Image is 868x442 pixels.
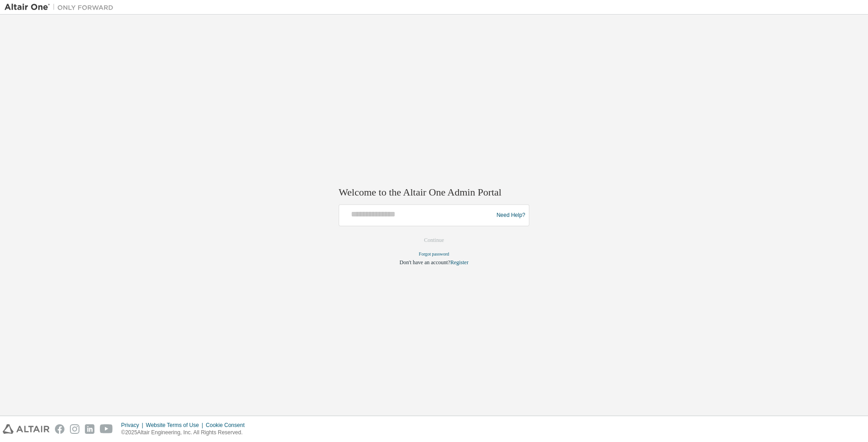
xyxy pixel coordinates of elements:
div: Cookie Consent [206,422,250,429]
div: Privacy [121,422,146,429]
img: instagram.svg [70,424,79,434]
img: altair_logo.svg [3,424,49,434]
a: Forgot password [419,252,449,257]
div: Website Terms of Use [146,422,206,429]
a: Need Help? [497,215,525,216]
img: youtube.svg [100,424,113,434]
h2: Welcome to the Altair One Admin Portal [339,186,529,199]
p: © 2025 Altair Engineering, Inc. All Rights Reserved. [121,429,250,437]
img: facebook.svg [55,424,64,434]
img: Altair One [5,3,118,12]
img: linkedin.svg [85,424,94,434]
span: Don't have an account? [399,260,450,266]
a: Register [450,260,469,266]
